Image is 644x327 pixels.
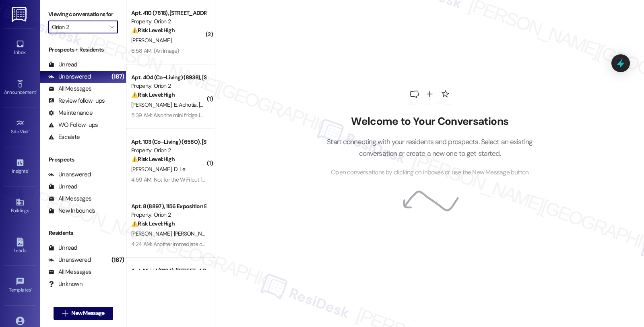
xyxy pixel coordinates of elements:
[131,211,206,219] div: Property: Orion 2
[48,85,91,93] div: All Messages
[4,37,36,59] a: Inbox
[131,27,175,34] strong: ⚠️ Risk Level: High
[174,101,199,108] span: E. Achotia
[12,7,28,22] img: ResiDesk Logo
[131,146,206,155] div: Property: Orion 2
[109,254,126,266] div: (187)
[4,235,36,257] a: Leads
[131,166,174,173] span: [PERSON_NAME]
[62,310,68,317] i: 
[28,167,29,173] span: •
[131,101,174,108] span: [PERSON_NAME]
[48,207,95,215] div: New Inbounds
[36,88,37,94] span: •
[331,168,528,178] span: Open conversations by clicking on inboxes or use the New Message button
[48,133,80,141] div: Escalate
[48,72,91,81] div: Unanswered
[109,24,114,30] i: 
[71,309,104,317] span: New Message
[48,280,83,288] div: Unknown
[131,37,171,44] span: [PERSON_NAME]
[131,220,175,227] strong: ⚠️ Risk Level: High
[48,244,77,252] div: Unread
[48,109,93,117] div: Maintenance
[131,230,174,237] span: [PERSON_NAME]
[131,73,206,82] div: Apt. 404 (Co-Living) (8938), [STREET_ADDRESS][PERSON_NAME]
[48,170,91,179] div: Unanswered
[52,21,105,33] input: All communities
[54,307,113,320] button: New Message
[174,230,214,237] span: [PERSON_NAME]
[131,155,175,163] strong: ⚠️ Risk Level: High
[131,112,518,119] div: 5:39 AM: Also the mini fridge in our room got removed the day before we moved in for some reason?...
[48,195,91,203] div: All Messages
[48,121,98,129] div: WO Follow-ups
[131,17,206,26] div: Property: Orion 2
[174,166,186,173] span: D. Le
[4,195,36,217] a: Buildings
[31,286,32,292] span: •
[131,82,206,90] div: Property: Orion 2
[48,182,77,191] div: Unread
[48,97,105,105] div: Review follow-ups
[48,8,118,21] label: Viewing conversations for
[48,256,91,264] div: Unanswered
[131,176,322,183] div: 4:59 AM: Not for the WiFi but I'd like an update if my passcode was compromised.
[4,116,36,138] a: Site Visit •
[131,138,206,146] div: Apt. 103 (Co-Living) (6580), [STREET_ADDRESS][PERSON_NAME]
[40,46,126,54] div: Prospects + Residents
[131,202,206,211] div: Apt. 8 (8897), 1156 Exposition Blvd
[131,47,179,54] div: 6:58 AM: (An Image)
[131,91,175,98] strong: ⚠️ Risk Level: High
[109,70,126,83] div: (187)
[48,60,77,69] div: Unread
[131,267,206,275] div: Apt. Main I (9194), [STREET_ADDRESS]
[4,275,36,296] a: Templates •
[4,156,36,178] a: Insights •
[29,128,30,133] span: •
[40,155,126,164] div: Prospects
[40,229,126,237] div: Residents
[48,268,91,276] div: All Messages
[315,136,545,159] p: Start connecting with your residents and prospects. Select an existing conversation or create a n...
[199,101,239,108] span: [PERSON_NAME]
[131,9,206,17] div: Apt. 410 (7818), [STREET_ADDRESS][PERSON_NAME]
[315,115,545,128] h2: Welcome to Your Conversations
